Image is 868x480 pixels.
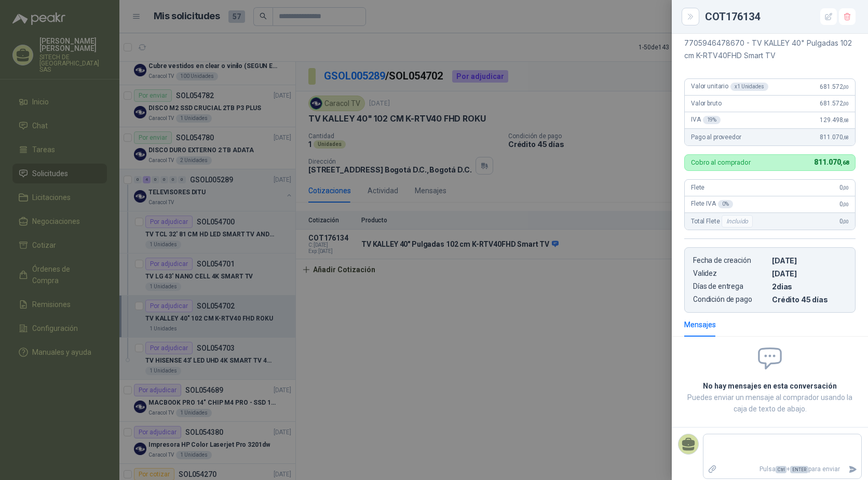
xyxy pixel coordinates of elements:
[691,200,733,208] span: Flete IVA
[840,159,849,166] span: ,68
[843,219,849,224] span: ,00
[705,8,856,25] div: COT176134
[843,185,849,191] span: ,00
[693,282,768,291] p: Días de entrega
[814,158,849,166] span: 811.070
[843,202,849,207] span: ,00
[843,117,849,123] span: ,68
[820,134,849,141] span: 811.070
[772,256,847,265] p: [DATE]
[691,83,768,91] span: Valor unitario
[693,295,768,304] p: Condición de pago
[772,282,847,291] p: 2 dias
[691,116,721,124] span: IVA
[820,83,849,90] span: 681.572
[684,10,697,23] button: Close
[722,215,753,228] div: Incluido
[718,200,733,208] div: 0 %
[691,100,721,107] span: Valor bruto
[691,215,755,228] span: Total Flete
[843,101,849,106] span: ,00
[839,184,849,191] span: 0
[691,159,751,166] p: Cobro al comprador
[772,295,847,304] p: Crédito 45 días
[684,319,716,330] div: Mensajes
[684,37,856,62] p: 7705946478670 - TV KALLEY 40" Pulgadas 102 cm K-RTV40FHD Smart TV
[843,84,849,90] span: ,00
[843,135,849,140] span: ,68
[839,218,849,225] span: 0
[703,460,721,478] label: Adjuntar archivos
[703,116,721,124] div: 19 %
[839,201,849,208] span: 0
[721,460,845,478] p: Pulsa + para enviar
[844,460,861,478] button: Enviar
[820,116,849,124] span: 129.498
[776,466,786,473] span: Ctrl
[693,269,768,278] p: Validez
[691,134,741,141] span: Pago al proveedor
[691,184,704,191] span: Flete
[684,392,856,415] p: Puedes enviar un mensaje al comprador usando la caja de texto de abajo.
[820,100,849,107] span: 681.572
[693,256,768,265] p: Fecha de creación
[772,269,847,278] p: [DATE]
[730,83,768,91] div: x 1 Unidades
[790,466,808,473] span: ENTER
[684,380,856,392] h2: No hay mensajes en esta conversación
